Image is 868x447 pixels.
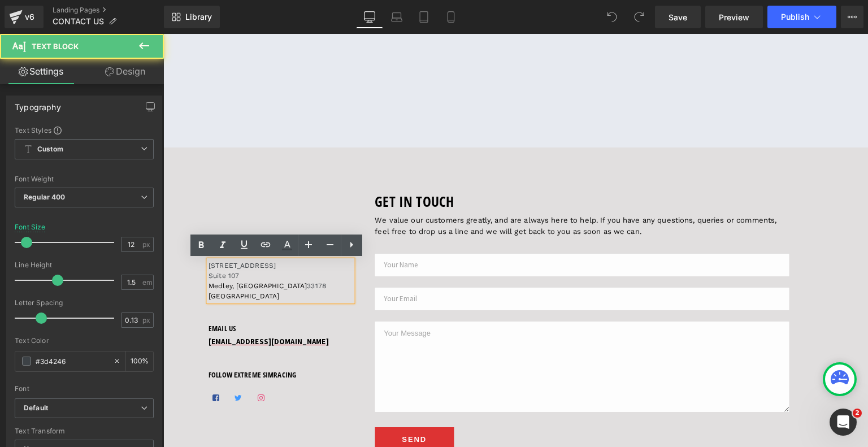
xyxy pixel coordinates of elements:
span: Library [185,12,212,22]
iframe: Intercom live chat [830,409,857,436]
a: v6 [5,6,44,28]
font: EMAIL US [45,289,72,300]
button: Undo [601,6,623,28]
div: Font Weight [15,175,154,183]
div: % [126,351,153,371]
span: px [142,241,152,248]
b: Custom [37,145,63,154]
button: More [841,6,863,28]
span: Publish [781,12,809,21]
a: Mobile [437,6,465,28]
font: Get In Touch [211,158,290,177]
font: FOLLOW EXTREME SIMRACING [45,336,133,346]
div: v6 [23,10,37,24]
div: Text Color [15,337,154,345]
a: Desktop [356,6,383,28]
span: 33178 [144,248,163,256]
a: Design [84,59,166,84]
div: Text Transform [15,427,154,435]
font: We value our customers greatly, and are always here to help. If you have any questions, queries o... [211,182,613,202]
span: em [142,279,152,286]
span: 2 [853,409,862,418]
span: CONTACT US [53,17,104,26]
div: Line Height [15,261,154,269]
span: Preview [719,11,749,23]
button: Publish [767,6,836,28]
a: Landing Pages [53,6,164,15]
div: Letter Spacing [15,299,154,307]
p: [STREET_ADDRESS] Suite 107 [45,227,189,247]
font: USA DISTRIBUTION CENTER [45,214,124,224]
input: Color [36,355,108,367]
span: Text Block [32,42,79,51]
span: Save [669,11,687,23]
button: Redo [628,6,650,28]
input: Your Name [211,220,626,242]
div: Typography [15,96,61,112]
div: Font [15,385,154,393]
a: Laptop [383,6,410,28]
font: [GEOGRAPHIC_DATA] [45,258,116,266]
span: px [142,316,152,324]
a: Tablet [410,6,437,28]
a: [EMAIL_ADDRESS][DOMAIN_NAME] [45,303,166,313]
b: Regular 400 [24,193,66,201]
input: Your Email [211,254,626,276]
i: Default [24,403,48,413]
a: Preview [705,6,763,28]
font: Medley, [GEOGRAPHIC_DATA] [45,248,144,256]
div: Text Styles [15,125,154,134]
button: Send Message [211,393,290,416]
a: New Library [164,6,220,28]
div: Font Size [15,223,46,231]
